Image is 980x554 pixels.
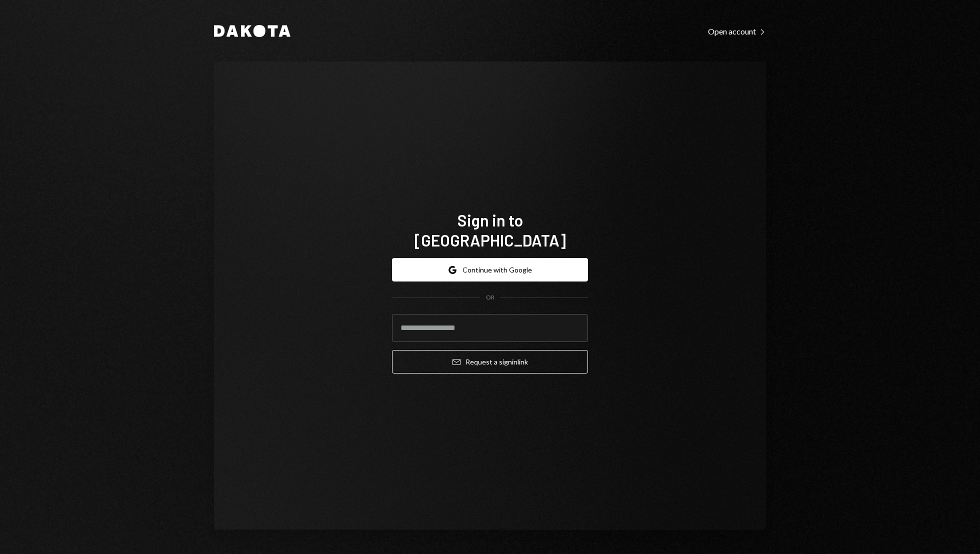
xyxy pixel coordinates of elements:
h1: Sign in to [GEOGRAPHIC_DATA] [392,210,588,250]
button: Continue with Google [392,258,588,281]
div: OR [486,293,494,302]
a: Open account [708,25,766,36]
div: Open account [708,26,766,36]
button: Request a signinlink [392,350,588,373]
